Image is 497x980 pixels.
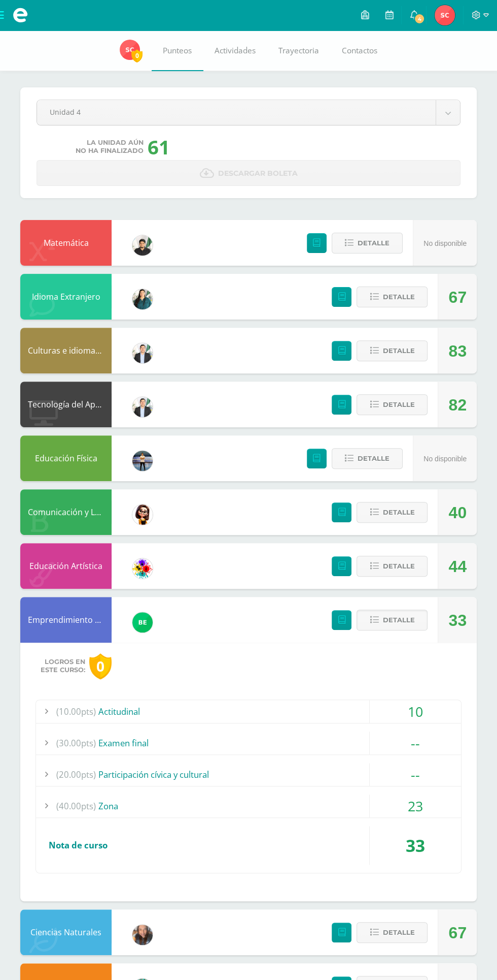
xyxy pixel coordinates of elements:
[370,763,461,786] div: --
[132,612,153,633] img: b85866ae7f275142dc9a325ef37a630d.png
[132,925,153,945] img: 8286b9a544571e995a349c15127c7be6.png
[131,49,143,62] span: 0
[20,909,112,955] div: Ciencias Naturales
[448,328,467,374] div: 83
[382,503,414,522] span: Detalle
[357,340,428,361] button: Detalle
[382,923,414,942] span: Detalle
[89,653,112,679] div: 0
[357,394,428,415] button: Detalle
[358,234,389,252] span: Detalle
[56,700,96,723] span: (10.00pts)
[448,544,467,589] div: 44
[20,220,112,266] div: Matemática
[218,161,298,186] span: Descargar boleta
[278,45,319,56] span: Trayectoria
[20,597,112,643] div: Emprendimiento para la Productividad y Desarrollo
[20,489,112,535] div: Comunicación y Lenguaje L1
[20,328,112,373] div: Culturas e idiomas mayas Garífuna y Xinca L2
[41,658,85,674] span: Logros en este curso:
[423,455,467,463] span: No disponible
[36,763,461,786] div: Participación cívica y cultural
[342,45,377,56] span: Contactos
[357,610,428,630] button: Detalle
[435,5,455,25] img: f25239f7c825e180454038984e453cce.png
[132,397,153,417] img: aa2172f3e2372f881a61fb647ea0edf1.png
[332,233,403,254] button: Detalle
[448,910,467,956] div: 67
[370,795,461,817] div: 23
[36,700,461,723] div: Actitudinal
[56,763,96,786] span: (20.00pts)
[423,239,467,247] span: No disponible
[357,922,428,943] button: Detalle
[20,274,112,320] div: Idioma Extranjero
[20,435,112,481] div: Educación Física
[132,504,153,525] img: cddb2fafc80e4a6e526b97ae3eca20ef.png
[382,288,414,306] span: Detalle
[357,556,428,577] button: Detalle
[267,30,331,71] a: Trayectoria
[203,30,267,71] a: Actividades
[370,732,461,754] div: --
[370,826,461,865] div: 33
[358,449,389,468] span: Detalle
[132,343,153,363] img: aa2172f3e2372f881a61fb647ea0edf1.png
[382,395,414,414] span: Detalle
[20,382,112,427] div: Tecnología del Aprendizaje y Comunicación
[357,287,428,307] button: Detalle
[448,382,467,428] div: 82
[120,40,140,60] img: f25239f7c825e180454038984e453cce.png
[332,448,403,469] button: Detalle
[448,597,467,643] div: 33
[37,100,460,125] a: Unidad 4
[56,795,96,817] span: (40.00pts)
[20,543,112,589] div: Educación Artística
[36,795,461,817] div: Zona
[152,30,203,71] a: Punteos
[49,839,108,851] span: Nota de curso
[163,45,192,56] span: Punteos
[148,134,170,160] div: 61
[370,700,461,723] div: 10
[50,100,423,124] span: Unidad 4
[132,451,153,471] img: bde165c00b944de6c05dcae7d51e2fcc.png
[132,558,153,579] img: d0a5be8572cbe4fc9d9d910beeabcdaa.png
[414,13,425,24] span: 4
[132,235,153,256] img: a5e710364e73df65906ee1fa578590e2.png
[382,341,414,360] span: Detalle
[215,45,256,56] span: Actividades
[132,289,153,309] img: f58bb6038ea3a85f08ed05377cd67300.png
[76,139,144,155] span: La unidad aún no ha finalizado
[36,732,461,754] div: Examen final
[382,557,414,576] span: Detalle
[357,502,428,523] button: Detalle
[331,30,389,71] a: Contactos
[448,490,467,535] div: 40
[382,611,414,629] span: Detalle
[56,732,96,754] span: (30.00pts)
[448,274,467,320] div: 67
